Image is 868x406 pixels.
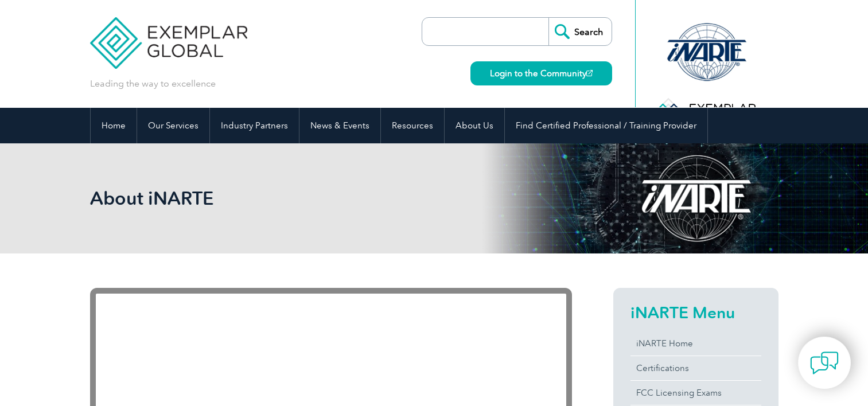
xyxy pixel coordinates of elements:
[91,108,137,143] a: Home
[810,349,839,377] img: contact-chat.png
[548,18,612,45] input: Search
[630,331,761,356] a: iNARTE Home
[630,356,761,380] a: Certifications
[586,70,593,76] img: open_square.png
[90,189,572,208] h2: About iNARTE
[381,108,444,143] a: Resources
[630,303,761,322] h2: iNARTE Menu
[210,108,299,143] a: Industry Partners
[137,108,209,143] a: Our Services
[470,61,612,85] a: Login to the Community
[90,77,216,90] p: Leading the way to excellence
[299,108,380,143] a: News & Events
[630,381,761,405] a: FCC Licensing Exams
[505,108,707,143] a: Find Certified Professional / Training Provider
[445,108,504,143] a: About Us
